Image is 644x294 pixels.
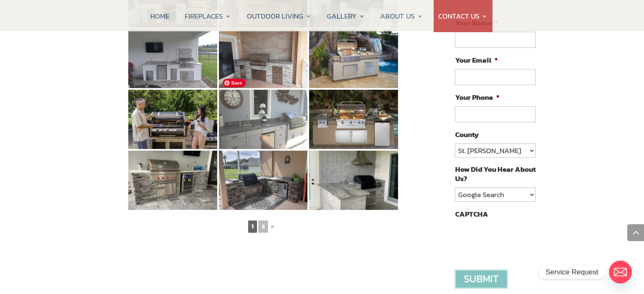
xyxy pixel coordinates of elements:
img: 23 [309,151,398,210]
input: Submit [455,269,508,289]
iframe: reCAPTCHA [455,223,583,256]
img: 20 [309,90,398,149]
img: 21 [128,151,217,210]
img: 17 [309,29,398,88]
span: Save [223,79,246,87]
label: How Did You Hear About Us? [455,165,535,183]
a: 2 [258,220,268,233]
img: 18 [128,90,217,149]
span: 1 [248,220,257,233]
img: 19 [219,90,308,149]
label: County [455,130,478,139]
label: Your Email [455,55,498,65]
img: 22 [219,151,308,210]
img: 15 [128,29,217,88]
label: Your Phone [455,93,499,102]
img: 16 [219,29,308,88]
a: ► [269,221,277,232]
label: CAPTCHA [455,209,488,219]
a: Email [609,261,632,283]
